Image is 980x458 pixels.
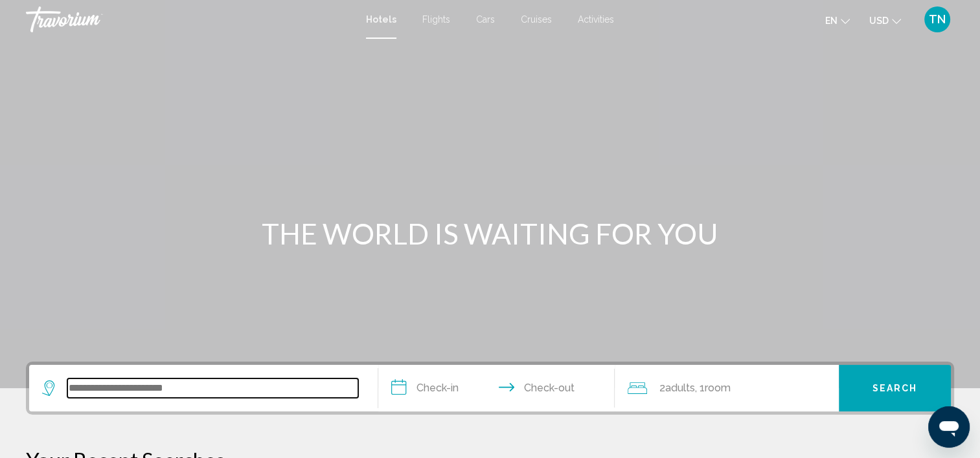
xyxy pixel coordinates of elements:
[872,384,918,394] span: Search
[825,11,850,30] button: Change language
[366,14,396,25] a: Hotels
[920,6,954,33] button: User Menu
[928,406,970,448] iframe: Button to launch messaging window
[665,382,694,394] span: Adults
[704,382,730,394] span: Room
[694,379,730,397] span: , 1
[476,14,495,25] a: Cars
[29,365,951,411] div: Search widget
[578,14,614,25] a: Activities
[839,365,951,411] button: Search
[929,13,946,26] span: TN
[615,365,839,411] button: Travelers: 2 adults, 0 children
[521,14,552,25] a: Cruises
[247,217,733,250] h1: THE WORLD IS WAITING FOR YOU
[422,14,450,25] a: Flights
[869,11,901,30] button: Change currency
[378,365,615,411] button: Check in and out dates
[869,16,889,26] span: USD
[659,379,694,397] span: 2
[825,16,838,26] span: en
[26,6,353,32] a: Travorium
